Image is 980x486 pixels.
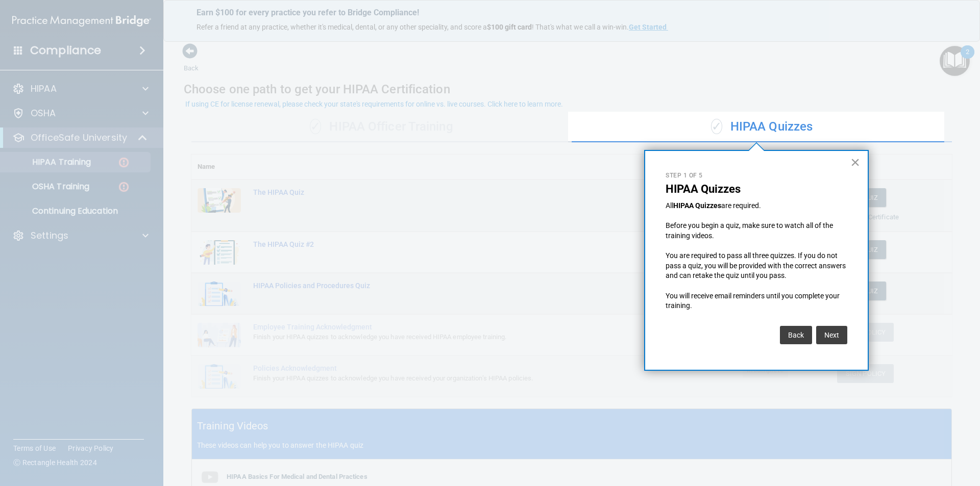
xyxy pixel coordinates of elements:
[850,154,860,170] button: Close
[666,201,673,210] span: All
[816,326,847,344] button: Next
[666,171,847,180] p: Step 1 of 5
[780,326,812,344] button: Back
[572,112,952,142] div: HIPAA Quizzes
[666,221,847,241] p: Before you begin a quiz, make sure to watch all of the training videos.
[711,119,722,134] span: ✓
[673,201,721,210] strong: HIPAA Quizzes
[666,251,847,281] p: You are required to pass all three quizzes. If you do not pass a quiz, you will be provided with ...
[721,201,761,210] span: are required.
[666,183,847,196] p: HIPAA Quizzes
[666,291,847,311] p: You will receive email reminders until you complete your training.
